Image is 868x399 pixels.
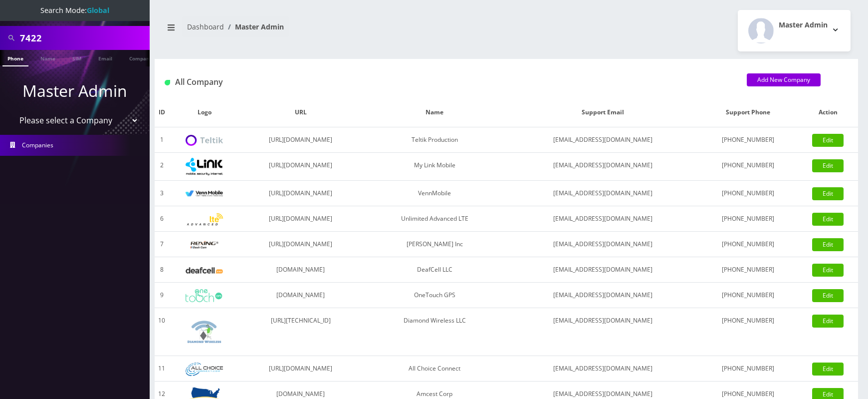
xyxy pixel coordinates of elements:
th: Name [361,98,508,127]
td: Teltik Production [361,127,508,153]
a: Edit [812,134,844,147]
a: Company [124,50,158,65]
td: My Link Mobile [361,153,508,181]
td: [URL][DOMAIN_NAME] [240,232,362,257]
td: Diamond Wireless LLC [361,308,508,356]
th: Logo [169,98,240,127]
a: Edit [812,213,844,226]
a: Edit [812,159,844,172]
a: Add New Company [747,73,821,86]
button: Master Admin [738,10,851,51]
a: SIM [67,50,86,65]
td: [EMAIL_ADDRESS][DOMAIN_NAME] [508,232,698,257]
td: 11 [155,356,169,382]
img: All Company [165,80,170,85]
input: Search All Companies [20,28,147,47]
td: [PHONE_NUMBER] [698,181,798,206]
td: [PHONE_NUMBER] [698,232,798,257]
td: [URL][DOMAIN_NAME] [240,356,362,382]
li: Master Admin [224,21,284,32]
td: [EMAIL_ADDRESS][DOMAIN_NAME] [508,257,698,283]
td: 10 [155,308,169,356]
a: Phone [2,50,28,66]
td: 6 [155,206,169,232]
span: Search Mode: [40,5,109,15]
td: [PHONE_NUMBER] [698,308,798,356]
th: Action [798,98,858,127]
a: Dashboard [187,22,224,31]
td: [PERSON_NAME] Inc [361,232,508,257]
span: Companies [22,141,53,149]
td: [EMAIL_ADDRESS][DOMAIN_NAME] [508,181,698,206]
td: 8 [155,257,169,283]
img: VennMobile [186,190,223,197]
td: [EMAIL_ADDRESS][DOMAIN_NAME] [508,206,698,232]
h1: All Company [165,77,732,87]
td: 3 [155,181,169,206]
strong: Global [87,5,109,15]
td: [PHONE_NUMBER] [698,127,798,153]
td: 7 [155,232,169,257]
td: [EMAIL_ADDRESS][DOMAIN_NAME] [508,308,698,356]
td: Unlimited Advanced LTE [361,206,508,232]
td: [URL][DOMAIN_NAME] [240,127,362,153]
td: OneTouch GPS [361,283,508,308]
td: [PHONE_NUMBER] [698,153,798,181]
a: Edit [812,238,844,251]
a: Name [35,50,60,65]
td: [DOMAIN_NAME] [240,283,362,308]
td: VennMobile [361,181,508,206]
td: [PHONE_NUMBER] [698,356,798,382]
th: Support Phone [698,98,798,127]
td: [PHONE_NUMBER] [698,283,798,308]
img: All Choice Connect [186,363,223,376]
nav: breadcrumb [162,16,499,45]
td: [URL][TECHNICAL_ID] [240,308,362,356]
td: [DOMAIN_NAME] [240,257,362,283]
a: Edit [812,264,844,277]
td: [EMAIL_ADDRESS][DOMAIN_NAME] [508,283,698,308]
img: Teltik Production [186,135,223,146]
img: Unlimited Advanced LTE [186,213,223,226]
img: Diamond Wireless LLC [186,313,223,351]
a: Edit [812,363,844,376]
td: DeafCell LLC [361,257,508,283]
td: [EMAIL_ADDRESS][DOMAIN_NAME] [508,356,698,382]
h2: Master Admin [779,21,828,29]
img: DeafCell LLC [186,267,223,274]
td: [EMAIL_ADDRESS][DOMAIN_NAME] [508,127,698,153]
td: [URL][DOMAIN_NAME] [240,153,362,181]
img: OneTouch GPS [186,289,223,302]
td: All Choice Connect [361,356,508,382]
a: Email [93,50,117,65]
img: Rexing Inc [186,240,223,250]
a: Edit [812,289,844,302]
td: [URL][DOMAIN_NAME] [240,181,362,206]
td: 9 [155,283,169,308]
td: [URL][DOMAIN_NAME] [240,206,362,232]
a: Edit [812,187,844,200]
th: URL [240,98,362,127]
td: [PHONE_NUMBER] [698,206,798,232]
td: 1 [155,127,169,153]
td: [EMAIL_ADDRESS][DOMAIN_NAME] [508,153,698,181]
td: 2 [155,153,169,181]
th: Support Email [508,98,698,127]
th: ID [155,98,169,127]
a: Edit [812,315,844,328]
img: My Link Mobile [186,158,223,175]
td: [PHONE_NUMBER] [698,257,798,283]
